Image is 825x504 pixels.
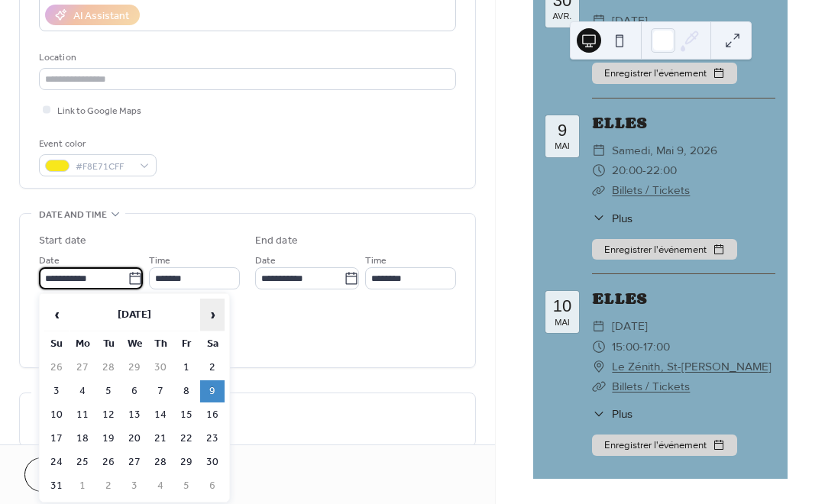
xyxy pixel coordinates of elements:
span: Date [39,253,60,269]
td: 3 [122,475,147,497]
div: mai [555,142,570,150]
td: 6 [200,475,225,497]
td: 6 [122,380,147,402]
button: ​Plus [592,405,632,422]
th: Fr [174,333,199,355]
span: #F8E71CFF [76,159,132,175]
td: 26 [44,357,69,379]
td: 9 [200,380,225,402]
a: Billets / Tickets [612,183,690,196]
span: › [201,299,224,330]
span: Date and time [39,207,107,223]
span: 22:00 [646,160,677,180]
td: 17 [44,428,69,450]
td: 23 [200,428,225,450]
div: ​ [592,180,606,200]
th: We [122,333,147,355]
div: ​ [592,405,606,422]
td: 2 [96,475,121,497]
td: 29 [122,357,147,379]
div: ​ [592,357,606,376]
div: avr. [553,12,572,21]
td: 27 [122,451,147,473]
th: Tu [96,333,121,355]
td: 30 [200,451,225,473]
th: Su [44,333,69,355]
button: Enregistrer l'événement [592,63,737,84]
a: ELLES [592,110,647,134]
button: Enregistrer l'événement [592,435,737,456]
td: 19 [96,428,121,450]
div: ​ [592,337,606,357]
span: - [639,337,643,357]
div: ​ [592,141,606,160]
div: mai [555,318,570,327]
th: Mo [70,333,95,355]
td: 25 [70,451,95,473]
span: Plus [612,405,632,422]
div: ​ [592,11,606,31]
td: 28 [148,451,173,473]
a: ELLES [592,286,647,310]
div: Start date [39,233,86,249]
div: Location [39,50,453,66]
td: 31 [44,475,69,497]
td: 11 [70,404,95,426]
th: Th [148,333,173,355]
button: Enregistrer l'événement [592,239,737,260]
button: ​Plus [592,209,632,227]
span: 17:00 [643,337,670,357]
td: 7 [148,380,173,402]
td: 5 [174,475,199,497]
span: [DATE] [612,316,648,336]
td: 18 [70,428,95,450]
th: [DATE] [70,299,199,331]
td: 10 [44,404,69,426]
td: 13 [122,404,147,426]
span: [DATE] [612,11,648,31]
a: Billets / Tickets [612,380,690,393]
td: 2 [200,357,225,379]
td: 12 [96,404,121,426]
span: 15:00 [612,337,639,357]
td: 1 [174,357,199,379]
td: 3 [44,380,69,402]
div: ​ [592,376,606,396]
td: 4 [148,475,173,497]
span: samedi, mai 9, 2026 [612,141,717,160]
span: 20:00 [612,160,642,180]
div: 9 [558,122,567,139]
span: Date [255,253,276,269]
td: 20 [122,428,147,450]
span: Plus [612,209,632,227]
td: 8 [174,380,199,402]
td: 30 [148,357,173,379]
span: Time [365,253,387,269]
td: 15 [174,404,199,426]
span: Time [149,253,170,269]
td: 5 [96,380,121,402]
div: 10 [553,298,571,315]
td: 14 [148,404,173,426]
div: End date [255,233,298,249]
td: 29 [174,451,199,473]
th: Sa [200,333,225,355]
td: 4 [70,380,95,402]
td: 22 [174,428,199,450]
td: 27 [70,357,95,379]
span: - [642,160,646,180]
td: 26 [96,451,121,473]
span: ‹ [45,299,68,330]
td: 16 [200,404,225,426]
td: 24 [44,451,69,473]
a: Le Zénith, St-[PERSON_NAME] [612,357,772,376]
span: Link to Google Maps [57,103,141,119]
td: 21 [148,428,173,450]
td: 1 [70,475,95,497]
button: Cancel [24,457,118,492]
div: ​ [592,316,606,336]
div: Event color [39,136,154,152]
div: ​ [592,209,606,227]
div: ​ [592,160,606,180]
